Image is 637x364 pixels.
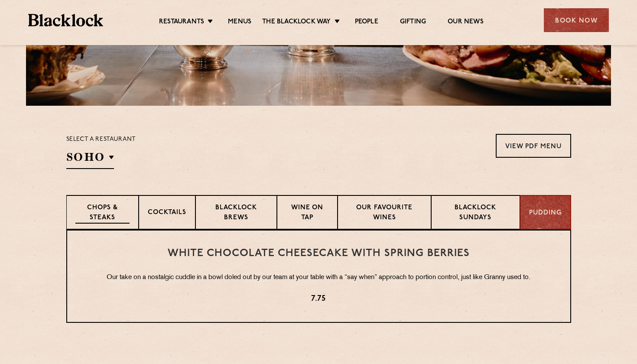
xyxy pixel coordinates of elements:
[75,203,130,224] p: Chops & Steaks
[159,18,204,27] a: Restaurants
[440,203,511,224] p: Blacklock Sundays
[529,208,562,218] p: Pudding
[355,18,378,27] a: People
[148,208,186,219] p: Cocktails
[286,203,328,224] p: Wine on Tap
[228,18,251,27] a: Menus
[544,8,609,32] div: Book Now
[496,134,571,158] a: View PDF Menu
[66,134,136,145] p: Select a restaurant
[347,203,422,224] p: Our favourite wines
[28,14,103,26] img: BL_Textured_Logo-footer-cropped.svg
[448,18,484,27] a: Our News
[84,293,553,305] p: 7.75
[84,248,553,259] h3: White Chocolate Cheesecake with Spring Berries
[205,203,268,224] p: Blacklock Brews
[66,149,114,169] h2: SOHO
[84,272,553,283] p: Our take on a nostalgic cuddle in a bowl doled out by our team at your table with a “say when” ap...
[400,18,426,27] a: Gifting
[262,18,331,27] a: The Blacklock Way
